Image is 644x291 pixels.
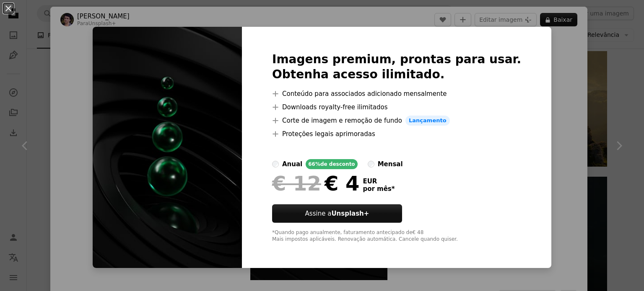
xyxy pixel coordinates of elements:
div: *Quando pago anualmente, faturamento antecipado de € 48 Mais impostos aplicáveis. Renovação autom... [272,229,521,243]
input: mensal [368,161,374,167]
li: Downloads royalty-free ilimitados [272,102,521,112]
span: EUR [363,178,395,185]
div: anual [282,159,302,169]
li: Proteções legais aprimoradas [272,129,521,139]
li: Corte de imagem e remoção de fundo [272,116,521,126]
img: premium_photo-1686600168415-5d009cd9e06d [93,27,242,268]
span: por mês * [363,185,395,193]
li: Conteúdo para associados adicionado mensalmente [272,89,521,99]
input: anual66%de desconto [272,161,279,167]
button: Assine aUnsplash+ [272,204,402,223]
div: € 4 [272,173,359,194]
span: € 12 [272,173,321,194]
span: Lançamento [405,116,450,126]
h2: Imagens premium, prontas para usar. Obtenha acesso ilimitado. [272,52,521,82]
div: mensal [378,159,403,169]
strong: Unsplash+ [331,210,369,217]
div: 66% de desconto [306,159,357,169]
